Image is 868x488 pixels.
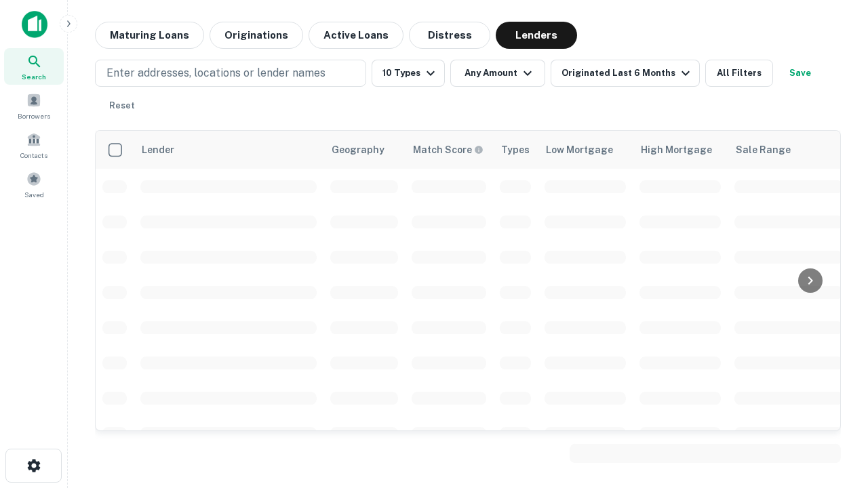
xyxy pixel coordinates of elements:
p: Enter addresses, locations or lender names [106,65,325,81]
h6: Match Score [413,142,481,157]
button: Originated Last 6 Months [551,60,700,87]
button: Enter addresses, locations or lender names [95,60,366,87]
button: Any Amount [450,60,545,87]
div: Lender [142,142,174,158]
div: Low Mortgage [546,142,613,158]
th: Sale Range [728,131,850,169]
span: Saved [24,189,44,200]
div: Types [501,142,530,158]
span: Contacts [20,150,47,161]
th: High Mortgage [633,131,728,169]
a: Search [4,48,64,85]
iframe: Chat Widget [800,336,868,401]
button: All Filters [705,60,773,87]
button: Active Loans [309,22,403,49]
th: Geography [323,131,405,169]
button: Maturing Loans [95,22,204,49]
button: Save your search to get updates of matches that match your search criteria. [778,60,822,87]
div: High Mortgage [641,142,712,158]
th: Lender [134,131,323,169]
div: Sale Range [736,142,791,158]
button: 10 Types [372,60,445,87]
img: capitalize-icon.png [22,11,47,38]
a: Saved [4,166,64,203]
div: Geography [332,142,384,158]
div: Originated Last 6 Months [561,65,694,81]
th: Low Mortgage [538,131,633,169]
button: Originations [210,22,303,49]
span: Search [22,71,46,82]
th: Types [493,131,538,169]
button: Distress [409,22,490,49]
button: Lenders [496,22,577,49]
a: Borrowers [4,87,64,124]
th: Capitalize uses an advanced AI algorithm to match your search with the best lender. The match sco... [405,131,493,169]
button: Reset [100,92,144,119]
div: Capitalize uses an advanced AI algorithm to match your search with the best lender. The match sco... [413,142,484,157]
span: Borrowers [18,110,50,121]
a: Contacts [4,127,64,163]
